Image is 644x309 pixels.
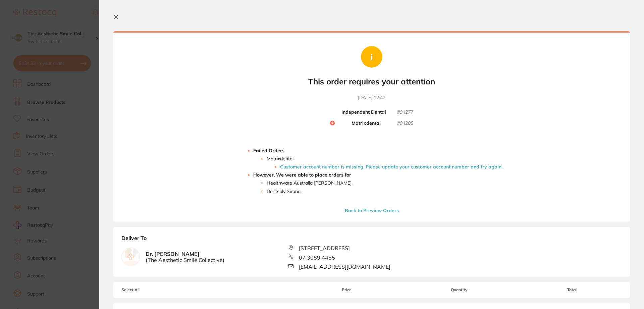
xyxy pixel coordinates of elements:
[146,257,224,263] span: ( The Aesthetic Smile Collective )
[267,189,503,194] li: Dentsply Sirona .
[352,120,381,126] b: Matrixdental
[122,248,140,266] img: empty.jpg
[358,94,385,101] time: [DATE] 12:47
[299,255,335,261] span: 07 3089 4455
[397,287,522,292] span: Quantity
[343,207,401,214] button: Back to Preview Orders
[253,148,284,154] strong: Failed Orders
[397,120,413,126] small: # 94288
[253,172,351,178] strong: However, We were able to place orders for
[267,180,503,186] li: Healthware Australia [PERSON_NAME] .
[267,156,503,169] li: Matrixdental .
[341,109,386,115] b: Independent Dental
[146,251,224,263] b: Dr. [PERSON_NAME]
[308,77,435,86] b: This order requires your attention
[280,164,503,169] li: Customer account number is missing. Please update your customer account number and try again. .
[397,109,413,115] small: # 94277
[522,287,622,292] span: Total
[121,287,189,292] span: Select All
[299,245,350,251] span: [STREET_ADDRESS]
[297,287,396,292] span: Price
[299,264,390,270] span: [EMAIL_ADDRESS][DOMAIN_NAME]
[121,235,622,245] b: Deliver To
